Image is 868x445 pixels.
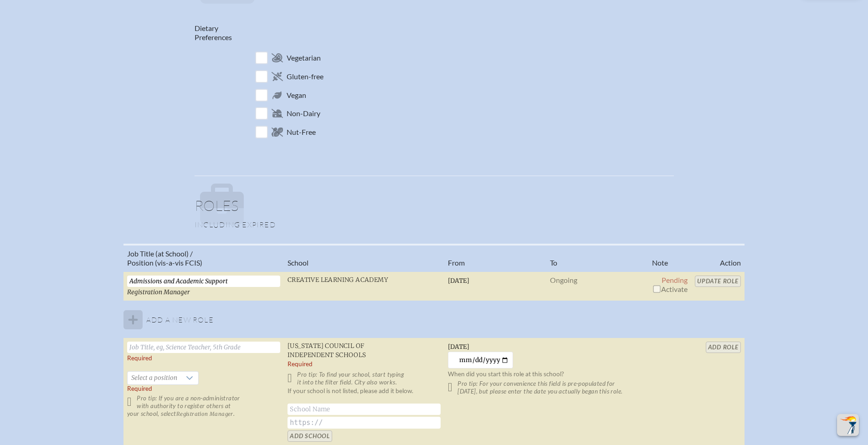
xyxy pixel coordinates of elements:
img: To the top [839,416,857,434]
th: Action [691,245,745,271]
span: Ongoing [550,276,577,284]
span: [US_STATE] Council of Independent Schools [288,342,366,359]
span: Registration Manager [127,288,190,296]
label: Required [127,354,152,362]
span: Vegetarian [287,53,321,62]
span: Gluten-free [287,72,324,81]
span: [DATE] [448,277,469,285]
th: Job Title (at School) / Position (vis-a-vis FCIS) [123,245,284,271]
span: Creative Learning Academy [288,276,388,284]
span: Nut-Free [287,128,316,137]
th: To [546,245,648,271]
p: Pro tip: To find your school, start typing it into the filter field. City also works. [288,371,441,386]
p: When did you start this role at this school? [448,370,645,378]
label: Required [288,360,313,368]
input: https:// [288,417,441,429]
label: If your school is not listed, please add it below. [288,387,413,403]
span: Activate [652,285,688,293]
span: Required [127,385,152,392]
span: Pending [662,276,688,284]
button: Scroll Top [837,414,859,436]
p: Including expired [195,220,674,229]
label: Dietary Preferences [195,24,232,42]
span: Select a position [128,372,181,384]
input: School Name [288,404,441,415]
th: From [444,245,546,271]
th: Note [648,245,691,271]
th: School [284,245,444,271]
input: Eg, Science Teacher, 5th Grade [127,276,280,287]
h1: Roles [195,198,674,220]
p: Pro tip: If you are a non-administrator with authority to register others at your school, select . [127,394,280,418]
span: Vegan [287,91,306,100]
p: Pro tip: For your convenience this field is pre-populated for [DATE], but please enter the date y... [448,380,645,395]
span: Registration Manager [176,411,233,417]
span: Non-Dairy [287,109,320,118]
span: [DATE] [448,343,469,351]
input: Job Title, eg, Science Teacher, 5th Grade [127,342,280,353]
